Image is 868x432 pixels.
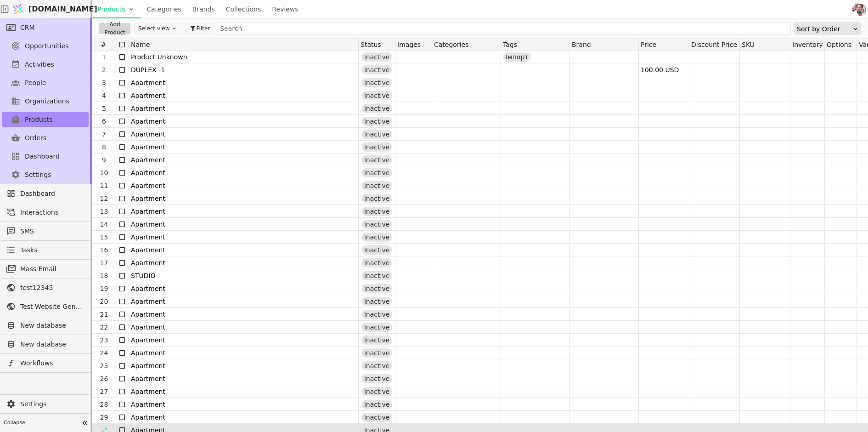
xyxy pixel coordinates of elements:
span: Filter [197,24,210,33]
div: Apartment [131,166,356,179]
span: test12345 [20,283,84,293]
input: Search [218,22,791,35]
button: Select view [134,23,181,34]
span: Workflows [20,358,84,368]
div: 8 [93,141,115,153]
span: [DOMAIN_NAME] [28,4,97,15]
div: 16 [93,244,115,256]
span: Activities [25,60,54,69]
a: Settings [2,167,89,182]
div: Inactive [361,335,393,345]
div: Inactive [361,78,393,87]
span: Status [361,41,381,48]
a: Test Website General template [2,299,89,314]
div: Inactive [361,245,393,255]
a: Dashboard [2,149,89,164]
a: Settings [2,397,89,411]
div: 15 [93,231,115,244]
div: Sort by Order [797,23,852,35]
a: Interactions [2,205,89,220]
div: Apartment [131,218,356,231]
div: Inactive [361,361,393,370]
span: Name [131,41,150,48]
span: CRM [20,23,35,33]
a: New database [2,318,89,333]
div: Apartment [131,347,356,359]
span: New database [20,321,84,330]
button: Filter [185,23,214,34]
div: Inactive [361,284,393,293]
div: Inactive [361,233,393,242]
img: Logo [11,0,25,18]
div: Apartment [131,321,356,334]
div: Apartment [131,231,356,244]
div: 20 [93,295,115,308]
div: # [92,39,115,50]
div: Apartment [131,398,356,411]
div: 4 [93,89,115,102]
span: Tasks [20,245,38,255]
div: 9 [93,153,115,166]
span: Test Website General template [20,302,84,312]
div: Inactive [361,117,393,126]
a: Tasks [2,243,89,257]
div: Apartment [131,128,356,141]
div: 21 [93,308,115,321]
div: Inactive [361,348,393,358]
div: Inactive [361,271,393,280]
a: [DOMAIN_NAME] [9,0,92,18]
a: Orders [2,131,89,145]
div: 100.00 USD [639,63,689,76]
div: Inactive [361,413,393,422]
div: 13 [93,205,115,218]
a: Dashboard [2,186,89,201]
div: Inactive [361,258,393,267]
span: Interactions [20,208,84,217]
div: 25 [93,359,115,372]
div: Inactive [361,91,393,100]
div: Inactive [361,310,393,319]
span: Mass Email [20,264,84,274]
div: Імпорт [503,52,531,62]
div: Apartment [131,385,356,398]
div: Apartment [131,76,356,89]
span: New database [20,340,84,349]
div: Apartment [131,308,356,321]
span: SMS [20,227,84,236]
a: Opportunities [2,39,89,53]
div: 26 [93,372,115,385]
div: 12 [93,192,115,205]
span: Collapse [4,419,79,427]
div: Apartment [131,334,356,347]
a: Organizations [2,94,89,108]
div: Inactive [361,65,393,74]
div: Inactive [361,52,393,62]
div: Inactive [361,104,393,113]
div: Apartment [131,102,356,115]
a: Add Product [99,23,130,34]
a: test12345 [2,280,89,295]
div: STUDIO [131,269,356,282]
div: 29 [93,411,115,424]
a: Mass Email [2,261,89,276]
div: Inactive [361,130,393,139]
div: 17 [93,256,115,269]
div: Apartment [131,256,356,269]
div: Apartment [131,153,356,166]
a: Workflows [2,356,89,370]
span: Dashboard [25,152,60,161]
div: Apartment [131,359,356,372]
div: 27 [93,385,115,398]
span: Dashboard [20,189,84,199]
div: Apartment [131,192,356,205]
div: Inactive [361,387,393,396]
span: SKU [742,41,755,48]
div: 24 [93,347,115,359]
span: Inventory [792,41,823,48]
div: Inactive [361,207,393,216]
div: Inactive [361,220,393,229]
div: 7 [93,128,115,141]
div: Inactive [361,181,393,190]
span: Options [827,41,851,48]
img: 1611404642663-DSC_1169-po-%D1%81cropped.jpg [852,1,866,17]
